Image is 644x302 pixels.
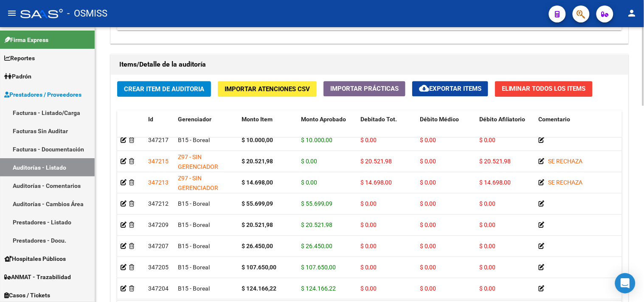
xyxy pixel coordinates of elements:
strong: $ 14.698,00 [242,179,273,186]
span: 347213 [148,179,169,186]
span: 347205 [148,264,169,271]
span: Exportar Items [419,85,481,92]
strong: $ 26.450,00 [242,243,273,249]
span: 347212 [148,200,169,207]
span: 347209 [148,221,169,228]
mat-icon: cloud_download [419,83,429,93]
span: 347217 [148,137,169,143]
span: Firma Express [4,35,48,45]
datatable-header-cell: Gerenciador [174,110,238,148]
span: $ 0,00 [479,264,495,271]
span: $ 0,00 [360,221,377,228]
span: Z97 - SIN GERENCIADOR [178,175,218,191]
span: $ 0,00 [301,179,317,186]
span: SE RECHAZA [548,179,583,186]
span: Hospitales Públicos [4,254,66,263]
span: $ 0,00 [360,243,377,249]
span: $ 0,00 [479,285,495,292]
span: Reportes [4,53,35,63]
span: $ 0,00 [360,264,377,271]
button: Exportar Items [412,81,488,96]
mat-icon: menu [7,8,17,18]
datatable-header-cell: Débito Médico [416,110,476,148]
span: Casos / Tickets [4,291,50,300]
span: $ 0,00 [420,200,436,207]
span: $ 0,00 [420,137,436,143]
span: B15 - Boreal [178,285,210,292]
strong: $ 20.521,98 [242,158,273,165]
span: Padrón [4,72,31,81]
button: Importar Prácticas [323,81,405,96]
span: Eliminar Todos los Items [502,85,586,92]
span: $ 0,00 [360,200,377,207]
button: Crear Item de Auditoria [117,81,211,97]
span: Monto Item [242,116,273,123]
h1: Items/Detalle de la auditoría [119,58,620,71]
strong: $ 20.521,98 [242,221,273,228]
span: $ 0,00 [301,158,317,165]
span: Crear Item de Auditoria [124,85,204,93]
span: $ 0,00 [360,137,377,143]
strong: $ 124.166,22 [242,285,276,292]
datatable-header-cell: Débito Afiliatorio [476,110,535,148]
span: $ 0,00 [420,179,436,186]
span: Débito Afiliatorio [479,116,526,123]
span: $ 26.450,00 [301,243,332,249]
span: Gerenciador [178,116,211,123]
span: Débito Médico [420,116,459,123]
span: $ 107.650,00 [301,264,336,271]
span: $ 20.521,98 [301,221,332,228]
span: $ 0,00 [479,243,495,249]
span: $ 14.698,00 [360,179,392,186]
span: B15 - Boreal [178,264,210,271]
div: Open Intercom Messenger [615,273,636,294]
datatable-header-cell: Comentario [535,110,620,148]
span: ANMAT - Trazabilidad [4,272,71,282]
span: Monto Aprobado [301,116,346,123]
span: 347204 [148,285,169,292]
span: Debitado Tot. [360,116,397,123]
span: B15 - Boreal [178,221,210,228]
span: $ 0,00 [479,221,495,228]
span: $ 0,00 [479,200,495,207]
strong: $ 55.699,09 [242,200,273,207]
span: $ 20.521,98 [360,158,392,165]
span: $ 0,00 [420,221,436,228]
span: B15 - Boreal [178,200,210,207]
strong: $ 107.650,00 [242,264,276,271]
mat-icon: person [627,8,637,18]
span: $ 0,00 [420,285,436,292]
span: Importar Prácticas [330,85,399,92]
span: $ 55.699,09 [301,200,332,207]
span: SE RECHAZA [548,158,583,165]
span: Id [148,116,153,123]
strong: $ 10.000,00 [242,137,273,143]
span: $ 0,00 [420,243,436,249]
span: B15 - Boreal [178,243,210,249]
span: $ 0,00 [420,158,436,165]
datatable-header-cell: Monto Aprobado [298,110,357,148]
button: Eliminar Todos los Items [495,81,593,97]
span: - OSMISS [67,4,107,23]
span: 347215 [148,158,169,165]
datatable-header-cell: Debitado Tot. [357,110,416,148]
span: $ 10.000,00 [301,137,332,143]
span: $ 0,00 [479,137,495,143]
span: $ 124.166,22 [301,285,336,292]
span: B15 - Boreal [178,137,210,143]
span: Prestadores / Proveedores [4,90,82,99]
span: Importar Atenciones CSV [225,85,310,93]
span: 347207 [148,243,169,249]
span: $ 20.521,98 [479,158,511,165]
button: Importar Atenciones CSV [218,81,317,97]
datatable-header-cell: Monto Item [238,110,298,148]
datatable-header-cell: Id [145,110,174,148]
span: Z97 - SIN GERENCIADOR [178,154,218,170]
span: $ 0,00 [360,285,377,292]
span: Comentario [539,116,571,123]
span: $ 0,00 [420,264,436,271]
span: $ 14.698,00 [479,179,511,186]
